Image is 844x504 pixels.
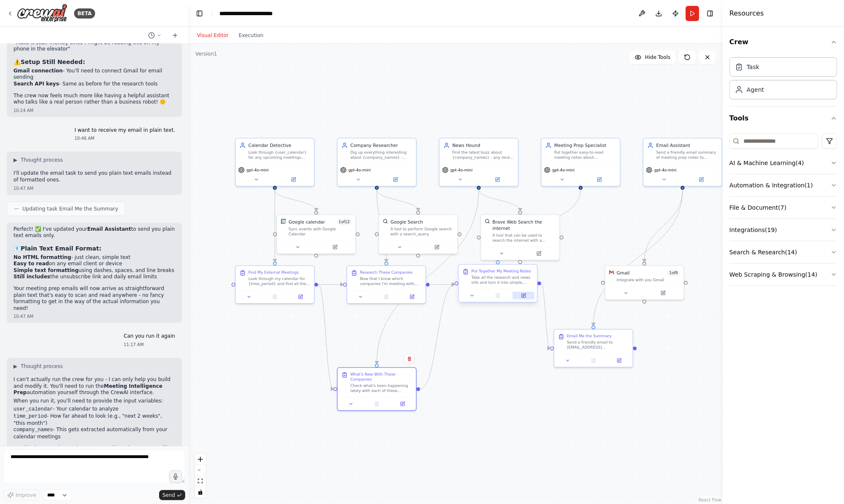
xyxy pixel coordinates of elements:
[476,189,524,211] g: Edge from d24d9441-699e-4084-b3b0-5205e94d52df to 18826fcb-21f1-4059-bbd9-d3051aed30d4
[391,219,423,225] div: Google Search
[450,168,473,173] span: gpt-4o-mini
[567,333,612,339] div: Email Me the Summary
[495,189,584,261] g: Edge from 48e8f0cb-86f5-4e93-b137-e8ccdeab20db to b3989ad2-4313-4ac6-ada9-f71cafda567c
[13,68,175,81] li: - You'll need to connect Gmail for email sending
[3,490,40,501] button: Improve
[13,157,17,163] span: ▶
[747,85,764,94] div: Agent
[554,142,616,149] div: Meeting Prep Specialist
[13,274,50,280] strong: Still includes
[401,293,423,301] button: Open in side panel
[247,168,269,173] span: gpt-4o-mini
[13,267,79,273] strong: Simple text formatting
[290,293,312,301] button: Open in side panel
[645,54,671,61] span: Hide Tools
[13,413,175,427] li: - How far ahead to look (e.g., "next 2 weeks", "this month")
[219,9,290,18] nav: breadcrumb
[13,107,175,114] div: 10:24 AM
[124,341,175,348] div: 11:17 AM
[471,269,531,274] div: Put Together My Meeting Notes
[419,243,455,251] button: Open in side panel
[13,398,175,405] p: When you run it, you'll need to provide the input variables:
[485,219,490,224] img: BraveSearchTool
[13,413,47,419] code: time_period
[641,189,686,261] g: Edge from 8ceb4371-ded6-4f58-bd3c-d3e16b347425 to f907cc95-2686-44aa-9a34-a1d65d49f47a
[493,233,556,243] div: A tool that can be used to search the internet with a search_query.
[16,492,36,499] span: Improve
[13,427,53,433] code: company_names
[21,245,101,252] strong: Plain Text Email Format:
[248,276,310,286] div: Look through my calendar for {time_period} and find all the meetings I have with people from othe...
[13,445,175,471] p: Just hit the "Run" button in CrewAI Studio and your team will get to work finding your external m...
[277,214,356,254] div: Google CalendarGoogle calendar1of12Sync events with Google Calendar
[261,293,288,301] button: No output available
[13,267,175,274] li: using dashes, spaces, and line breaks
[617,270,630,276] div: Gmail
[730,174,837,196] button: Automation & Integration(1)
[580,357,607,364] button: No output available
[17,4,67,23] img: Logo
[683,176,719,183] button: Open in side panel
[439,138,519,187] div: News HoundFind the latest buzz about {company_names} - any recent news, big moves they've made, o...
[13,93,175,106] p: The crew now feels much more like having a helpful assistant who talks like a real person rather ...
[350,142,412,149] div: Company Researcher
[471,275,533,285] div: Take all the research and news info and turn it into simple, useful meeting notes for each compan...
[730,30,837,54] button: Crew
[13,68,63,74] strong: Gmail connection
[13,427,175,440] li: - This gets extracted automatically from your calendar meetings
[13,244,175,253] h3: 📧
[13,261,175,267] li: on any email client or device
[13,261,49,267] strong: Easy to read
[668,270,680,276] span: Number of enabled actions
[567,340,629,350] div: Send a friendly email to [EMAIL_ADDRESS][DOMAIN_NAME] with the meeting prep notes in plain text f...
[195,454,206,498] div: React Flow controls
[13,58,175,66] h3: ⚠️
[162,492,175,499] span: Send
[730,8,764,19] h4: Resources
[350,372,412,382] div: What's New With These Companies
[13,81,175,88] li: - Same as before for the research tools
[655,168,677,173] span: gpt-4o-mini
[391,400,413,408] button: Open in side panel
[554,329,633,368] div: Email Me the SummarySend a friendly email to [EMAIL_ADDRESS][DOMAIN_NAME] with the meeting prep n...
[360,270,413,275] div: Research These Companies
[235,265,314,304] div: Find My External MeetingsLook through my calendar for {time_period} and find all the meetings I h...
[21,59,85,65] strong: Setup Still Needed:
[480,214,560,261] div: BraveSearchToolBrave Web Search the internetA tool that can be used to search the internet with a...
[374,189,390,261] g: Edge from 69f1a116-1a45-4bd8-9b98-cf27d00b9e4e to 6ec367a7-aac0-4817-b3b8-a620fcaf5c23
[485,292,511,299] button: No output available
[248,270,299,275] div: Find My External Meetings
[349,168,371,173] span: gpt-4o-mini
[13,376,175,396] p: I can't actually run the crew for you - I can only help you build and modify it. You'll need to r...
[730,197,837,219] button: File & Document(7)
[337,367,417,411] div: What's New With These CompaniesCheck what's been happening lately with each of these companies. A...
[13,254,175,261] li: - just clean, simple text
[747,63,759,71] div: Task
[289,227,352,237] div: Sync events with Google Calendar
[318,281,343,288] g: Edge from 92840c66-ba99-4495-8c7f-bf5b1080ca86 to 6ec367a7-aac0-4817-b3b8-a620fcaf5c23
[13,285,175,312] p: Your meeting prep emails will now arrive as straightforward plain text that's easy to scan and re...
[13,81,59,87] strong: Search API keys
[13,274,175,280] li: the unsubscribe link and daily email limits
[373,293,400,301] button: No output available
[195,476,206,487] button: fit view
[87,226,131,232] strong: Email Assistant
[248,142,310,149] div: Calendar Detective
[730,152,837,174] button: AI & Machine Learning(4)
[699,498,722,502] a: React Flow attribution
[730,264,837,285] button: Web Scraping & Browsing(14)
[22,205,118,212] span: Updating task Email Me the Summary
[645,289,682,297] button: Open in side panel
[276,176,312,183] button: Open in side panel
[13,383,162,396] strong: Meeting Intelligence Prep
[704,8,716,19] button: Hide right sidebar
[453,150,514,160] div: Find the latest buzz about {company_names} - any recent news, big moves they've made, or industry...
[608,357,630,364] button: Open in side panel
[609,270,614,275] img: Gmail
[195,465,206,476] button: zoom out
[337,219,351,225] span: Number of enabled actions
[360,276,422,286] div: Now that I know which companies I'm meeting with, find out everything interesting about them. Wha...
[363,400,390,408] button: No output available
[192,30,234,40] button: Visual Editor
[281,219,286,224] img: Google Calendar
